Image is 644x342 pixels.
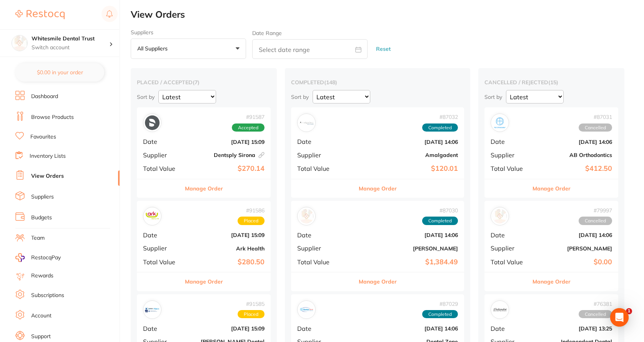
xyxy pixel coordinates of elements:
button: Manage Order [533,179,571,198]
span: Supplier [297,152,349,158]
button: $0.00 in your order [15,63,104,82]
a: RestocqPay [15,253,61,262]
span: Date [491,138,529,145]
div: Ark Health#91586PlacedDate[DATE] 15:09SupplierArk HealthTotal Value$280.50Manage Order [137,201,271,291]
span: RestocqPay [31,254,61,262]
span: Total Value [143,259,181,265]
span: # 87032 [422,114,458,120]
img: Independent Dental [493,302,507,317]
b: [DATE] 15:09 [188,139,265,145]
img: Henry Schein Halas [299,209,314,224]
b: $280.50 [188,258,265,266]
p: All suppliers [137,45,171,52]
span: Cancelled [579,217,612,225]
b: $270.14 [188,165,265,173]
label: Date Range [252,30,282,36]
b: [DATE] 14:06 [535,139,612,145]
a: Inventory Lists [30,152,66,160]
div: Open Intercom Messenger [610,308,629,327]
label: Suppliers [131,29,246,35]
span: Total Value [297,165,349,172]
button: Manage Order [185,179,223,198]
span: 1 [626,308,632,314]
a: Browse Products [31,113,74,121]
img: Dental Zone [299,302,314,317]
img: RestocqPay [15,253,25,262]
span: Completed [422,123,458,132]
img: Ark Health [145,209,160,224]
h2: View Orders [131,9,644,20]
b: [DATE] 14:06 [535,232,612,238]
b: Dentsply Sirona [188,152,265,158]
b: Ark Health [188,245,265,252]
a: Restocq Logo [15,6,65,23]
span: Completed [422,310,458,319]
p: Sort by [137,93,155,100]
a: Dashboard [31,93,58,100]
span: Supplier [143,152,181,158]
b: $1,384.49 [355,258,458,266]
span: Date [143,325,181,332]
div: Dentsply Sirona#91587AcceptedDate[DATE] 15:09SupplierDentsply SironaTotal Value$270.14Manage Order [137,107,271,198]
img: AB Orthodontics [493,115,507,130]
a: Subscriptions [31,292,64,299]
p: Sort by [484,93,502,100]
span: Date [491,325,529,332]
span: Placed [238,217,265,225]
b: [DATE] 15:09 [188,325,265,332]
h2: cancelled / rejected ( 15 ) [484,79,618,86]
b: [DATE] 13:25 [535,325,612,332]
span: Total Value [491,165,529,172]
b: $412.50 [535,165,612,173]
span: Date [297,325,349,332]
span: Date [491,232,529,239]
span: Supplier [143,245,181,252]
span: Total Value [491,259,529,265]
span: # 91585 [238,301,265,307]
img: Erskine Dental [145,302,160,317]
span: Supplier [491,152,529,158]
b: [PERSON_NAME] [355,245,458,252]
span: # 91587 [232,114,265,120]
b: Amalgadent [355,152,458,158]
span: Total Value [297,259,349,265]
b: $0.00 [535,258,612,266]
span: # 91586 [238,207,265,214]
button: Manage Order [533,272,571,291]
span: Total Value [143,165,181,172]
span: Date [297,138,349,145]
h2: placed / accepted ( 7 ) [137,79,271,86]
span: Cancelled [579,123,612,132]
button: Manage Order [359,179,397,198]
input: Select date range [252,39,368,59]
a: Suppliers [31,193,54,201]
span: # 87029 [422,301,458,307]
span: # 87031 [579,114,612,120]
h2: completed ( 148 ) [291,79,464,86]
span: # 87030 [422,207,458,214]
b: [DATE] 14:06 [355,325,458,332]
img: Dentsply Sirona [145,115,160,130]
b: [DATE] 14:06 [355,139,458,145]
a: Favourites [30,133,56,141]
p: Sort by [291,93,309,100]
button: Manage Order [359,272,397,291]
span: Placed [238,310,265,319]
span: Supplier [297,245,349,252]
a: Budgets [31,214,52,222]
img: Henry Schein Halas [493,209,507,224]
a: Team [31,234,45,242]
span: Completed [422,217,458,225]
h4: Whitesmile Dental Trust [32,35,109,43]
img: Whitesmile Dental Trust [12,35,27,51]
b: [DATE] 15:09 [188,232,265,238]
a: Support [31,333,51,340]
span: Date [143,232,181,239]
a: Rewards [31,272,53,280]
b: [PERSON_NAME] [535,245,612,252]
span: Accepted [232,123,265,132]
b: $120.01 [355,165,458,173]
button: All suppliers [131,38,246,59]
b: [DATE] 14:06 [355,232,458,238]
span: # 79997 [579,207,612,214]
